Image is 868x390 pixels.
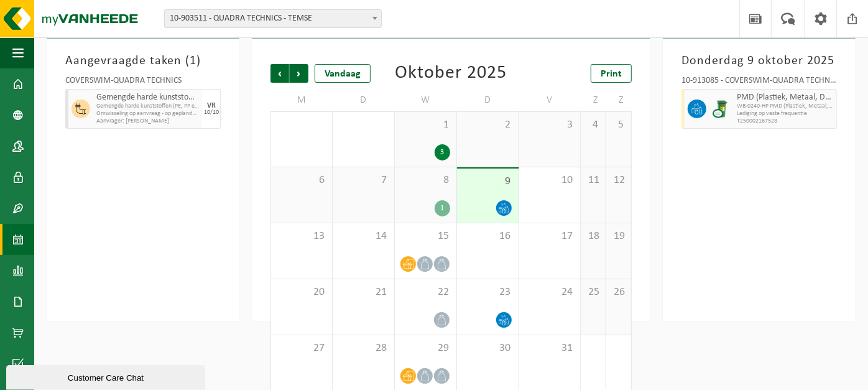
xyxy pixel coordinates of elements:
[463,230,512,243] span: 16
[401,230,450,243] span: 15
[587,174,599,187] span: 11
[525,118,575,132] span: 3
[606,89,632,111] td: Z
[96,103,199,110] span: Gemengde harde kunststoffen (PE, PP en PVC), recycleerbaar
[601,69,622,79] span: Print
[96,93,199,103] span: Gemengde harde kunststoffen (PE, PP en PVC), recycleerbaar (industrieel)
[525,286,575,299] span: 24
[463,286,512,299] span: 23
[270,89,333,111] td: M
[525,230,575,243] span: 17
[401,174,450,187] span: 8
[270,64,289,83] span: Vorige
[190,55,196,67] span: 1
[612,174,625,187] span: 12
[612,286,625,299] span: 26
[463,175,512,188] span: 9
[339,286,388,299] span: 21
[525,341,575,355] span: 31
[65,77,221,89] div: COVERSWIM-QUADRA TECHNICS
[681,77,837,89] div: 10-913085 - COVERSWIM-QUADRA TECHNICS - TEMSE
[65,52,221,70] h3: Aangevraagde taken ( )
[463,118,512,132] span: 2
[519,89,581,111] td: V
[96,118,199,125] span: Aanvrager: [PERSON_NAME]
[737,110,833,118] span: Lediging op vaste frequentie
[164,9,382,28] span: 10-903511 - QUADRA TECHNICS - TEMSE
[581,89,606,111] td: Z
[681,52,837,70] h3: Donderdag 9 oktober 2025
[277,230,326,243] span: 13
[165,10,381,27] span: 10-903511 - QUADRA TECHNICS - TEMSE
[339,341,388,355] span: 28
[339,230,388,243] span: 14
[6,363,208,390] iframe: chat widget
[339,174,388,187] span: 7
[401,118,450,132] span: 1
[713,100,731,118] img: WB-0240-CU
[737,118,833,125] span: T250002167528
[395,89,457,111] td: W
[277,174,326,187] span: 6
[277,286,326,299] span: 20
[333,89,395,111] td: D
[435,200,450,216] div: 1
[587,230,599,243] span: 18
[612,230,625,243] span: 19
[737,103,833,110] span: WB-0240-HP PMD (Plastiek, Metaal, Drankkartons) (bedrijven)
[587,286,599,299] span: 25
[204,109,219,116] div: 10/10
[612,118,625,132] span: 5
[463,341,512,355] span: 30
[435,144,450,160] div: 3
[401,286,450,299] span: 22
[96,110,199,118] span: Omwisseling op aanvraag - op geplande route (incl. verwerking)
[315,64,371,83] div: Vandaag
[587,118,599,132] span: 4
[395,64,507,83] div: Oktober 2025
[277,341,326,355] span: 27
[401,341,450,355] span: 29
[207,102,216,109] div: VR
[591,64,632,83] a: Print
[290,64,308,83] span: Volgende
[737,93,833,103] span: PMD (Plastiek, Metaal, Drankkartons) (bedrijven)
[457,89,519,111] td: D
[525,174,575,187] span: 10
